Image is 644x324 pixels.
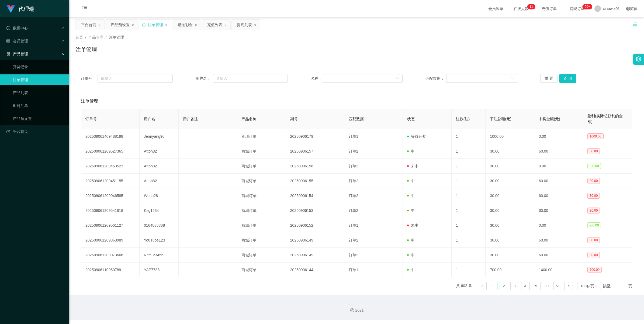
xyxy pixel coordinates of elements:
[452,218,486,233] td: 1
[224,23,227,27] i: 图标: close
[489,282,497,290] a: 1
[75,0,94,18] i: 图标: menu-fold
[18,0,34,18] h1: 代理端
[587,208,600,213] span: 30.00
[486,218,534,233] td: 30.00
[241,117,257,121] span: 产品名称
[6,26,28,30] span: 数据中心
[237,218,286,233] td: 商城订单
[213,74,288,83] input: 请输入
[286,159,344,174] td: 20250906156
[396,77,399,81] i: 图标: down
[534,144,583,159] td: 60.00
[140,248,179,263] td: Nee123456
[6,52,28,56] span: 产品管理
[594,284,598,288] i: 图标: down
[13,74,65,85] a: 注单管理
[452,263,486,277] td: 1
[290,117,298,121] span: 期号
[452,188,486,203] td: 1
[490,117,511,121] span: 下注总额(元)
[587,193,600,199] span: 30.00
[554,282,562,290] a: 61
[407,179,415,183] span: 中
[81,218,140,233] td: 202509061209561127
[140,203,179,218] td: Ksg1234
[286,188,344,203] td: 20250906154
[286,263,344,277] td: 20250906144
[88,35,103,39] span: 产品管理
[98,23,101,27] i: 图标: close
[85,117,97,121] span: 订单号
[75,46,97,54] h1: 注单管理
[452,129,486,144] td: 1
[349,238,358,242] span: 订单2
[286,129,344,144] td: 20250906179
[140,174,179,188] td: Attoh82
[144,117,155,121] span: 用户名
[489,282,497,290] li: 1
[407,223,418,228] span: 未中
[407,253,415,257] span: 中
[207,20,222,30] div: 充值列表
[587,237,600,243] span: 30.00
[567,7,587,11] span: 提现订单
[636,56,642,62] i: 图标: setting
[511,7,531,11] span: 在线人数
[452,174,486,188] td: 1
[13,87,65,98] a: 产品列表
[534,159,583,174] td: 0.00
[587,133,603,139] span: 1000.00
[531,4,533,9] p: 1
[587,252,600,258] span: 30.00
[603,282,632,290] div: 跳至 页
[286,233,344,248] td: 20250906149
[81,76,98,81] span: 订单号：
[75,35,83,39] span: 首页
[521,282,529,290] a: 4
[543,282,551,290] li: 向后 5 页
[81,248,140,263] td: 202509061209073666
[349,223,358,228] span: 订单1
[583,4,592,9] sup: 1096
[237,188,286,203] td: 商城订单
[407,134,426,139] span: 等待开奖
[532,282,540,290] a: 5
[140,233,179,248] td: YouTube123
[349,149,358,153] span: 订单2
[481,285,484,288] i: 图标: left
[6,6,34,11] a: 代理端
[237,233,286,248] td: 商城订单
[140,263,179,277] td: YAP7788
[286,144,344,159] td: 20250906157
[456,282,476,290] li: 共 602 条，
[452,144,486,159] td: 1
[6,39,28,43] span: 会员管理
[626,7,630,11] i: 图标: global
[349,208,358,213] span: 订单2
[237,263,286,277] td: 商城订单
[559,74,576,83] button: 查 询
[534,263,583,277] td: 1400.00
[349,194,358,198] span: 订单2
[529,4,531,9] p: 1
[286,203,344,218] td: 20250906153
[81,174,140,188] td: 202509061209451155
[452,159,486,174] td: 1
[633,22,638,27] i: 图标: unlock
[587,114,623,124] span: 盈利(实际总获利的金额)
[350,308,354,312] i: 图标: copyright
[194,23,198,27] i: 图标: close
[106,35,107,39] span: /
[407,194,415,198] span: 中
[587,163,601,169] span: -30.00
[534,248,583,263] td: 60.00
[486,144,534,159] td: 30.00
[286,248,344,263] td: 20250906149
[534,129,583,144] td: 0.00
[140,218,179,233] td: 0164838838
[131,23,134,27] i: 图标: close
[140,188,179,203] td: Woon28
[178,20,193,30] div: 赠送彩金
[237,248,286,263] td: 商城订单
